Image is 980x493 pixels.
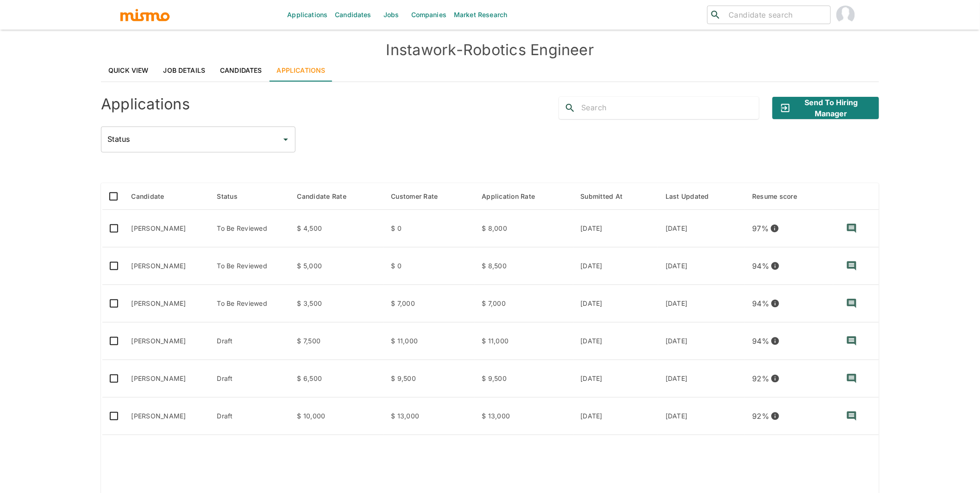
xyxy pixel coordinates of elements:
[752,259,769,272] p: 94 %
[290,360,384,398] td: $ 6,500
[752,297,769,310] p: 94 %
[770,224,779,233] svg: View resume score details
[101,59,156,82] a: Quick View
[752,372,769,385] p: 92 %
[270,59,333,82] a: Applications
[666,191,721,202] span: Last Updated
[383,210,474,247] td: $ 0
[658,247,745,285] td: [DATE]
[383,247,474,285] td: $ 0
[841,405,863,427] button: recent-notes
[290,398,384,435] td: $ 10,000
[771,261,780,271] svg: View resume score details
[217,191,250,202] span: Status
[279,133,292,146] button: Open
[573,398,659,435] td: [DATE]
[581,191,635,202] span: Submitted At
[101,95,190,114] h4: Applications
[841,255,863,277] button: recent-notes
[383,360,474,398] td: $ 9,500
[752,191,809,202] span: Resume score
[124,322,210,360] td: [PERSON_NAME]
[383,322,474,360] td: $ 11,000
[383,285,474,322] td: $ 7,000
[290,322,384,360] td: $ 7,500
[752,410,769,423] p: 92 %
[658,398,745,435] td: [DATE]
[771,411,780,421] svg: View resume score details
[725,8,827,21] input: Candidate search
[836,6,855,24] img: Carmen Vilachá
[771,374,780,383] svg: View resume score details
[124,247,210,285] td: [PERSON_NAME]
[475,360,573,398] td: $ 9,500
[290,285,384,322] td: $ 3,500
[210,247,290,285] td: To Be Reviewed
[752,335,769,348] p: 94 %
[132,191,176,202] span: Candidate
[573,210,659,247] td: [DATE]
[841,292,863,315] button: recent-notes
[475,398,573,435] td: $ 13,000
[581,101,759,115] input: Search
[658,360,745,398] td: [DATE]
[475,285,573,322] td: $ 7,000
[124,285,210,322] td: [PERSON_NAME]
[124,360,210,398] td: [PERSON_NAME]
[475,322,573,360] td: $ 11,000
[210,360,290,398] td: Draft
[658,285,745,322] td: [DATE]
[290,247,384,285] td: $ 5,000
[475,210,573,247] td: $ 8,000
[771,299,780,308] svg: View resume score details
[156,59,213,82] a: Job Details
[210,285,290,322] td: To Be Reviewed
[841,217,863,240] button: recent-notes
[658,322,745,360] td: [DATE]
[658,210,745,247] td: [DATE]
[573,247,659,285] td: [DATE]
[213,59,270,82] a: Candidates
[383,398,474,435] td: $ 13,000
[752,222,769,235] p: 97 %
[210,398,290,435] td: Draft
[482,191,547,202] span: Application Rate
[475,247,573,285] td: $ 8,500
[119,8,170,22] img: logo
[124,398,210,435] td: [PERSON_NAME]
[391,191,450,202] span: Customer Rate
[573,360,659,398] td: [DATE]
[297,191,359,202] span: Candidate Rate
[573,285,659,322] td: [DATE]
[773,97,879,119] button: Send to Hiring Manager
[210,322,290,360] td: Draft
[559,97,581,119] button: search
[841,367,863,390] button: recent-notes
[290,210,384,247] td: $ 4,500
[101,41,879,59] h4: Instawork - Robotics Engineer
[210,210,290,247] td: To Be Reviewed
[771,336,780,346] svg: View resume score details
[124,210,210,247] td: [PERSON_NAME]
[573,322,659,360] td: [DATE]
[841,330,863,352] button: recent-notes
